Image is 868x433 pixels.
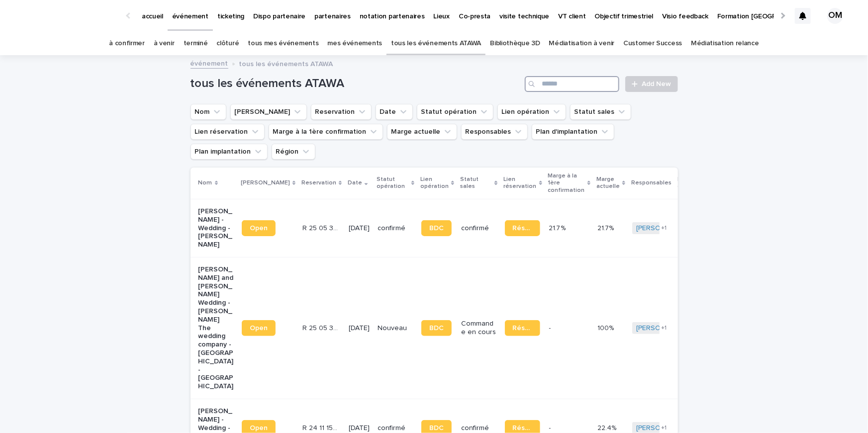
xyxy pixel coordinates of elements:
a: tous mes événements [248,32,318,55]
p: confirmé [461,424,496,433]
span: Add New [642,81,672,87]
span: Open [250,225,268,232]
button: Reservation [311,104,372,120]
p: 21.7 % [549,222,568,233]
a: [PERSON_NAME] [636,424,690,433]
p: [PERSON_NAME] and [PERSON_NAME] Wedding - [PERSON_NAME] The wedding company - [GEOGRAPHIC_DATA] -... [198,265,234,391]
button: Plan implantation [191,144,268,160]
p: - [549,422,553,433]
p: Date [348,177,362,188]
span: Open [250,425,268,432]
a: Add New [625,76,677,92]
p: [DATE] [349,324,370,333]
button: Statut opération [417,104,493,120]
tr: [PERSON_NAME] and [PERSON_NAME] Wedding - [PERSON_NAME] The wedding company - [GEOGRAPHIC_DATA] -... [191,257,831,399]
p: Nom [198,177,212,188]
p: [DATE] [349,224,370,233]
h1: tous les événements ATAWA [191,77,521,91]
button: Région [272,144,315,160]
span: BDC [429,425,444,432]
p: R 25 05 3506 [302,322,340,333]
a: Médiatisation à venir [549,32,615,55]
a: événement [191,57,228,69]
p: - [549,322,553,333]
p: [PERSON_NAME] - Wedding - [PERSON_NAME] [198,207,234,249]
p: [DATE] [349,424,370,433]
span: Réservation [513,425,532,432]
button: Marge à la 1ère confirmation [269,124,383,140]
button: Lien opération [497,104,566,120]
p: 22.4% [597,422,618,433]
span: + 1 [662,325,667,331]
p: Statut opération [377,174,408,192]
span: BDC [429,325,444,332]
span: Open [250,325,268,332]
button: Responsables [461,124,528,140]
p: [PERSON_NAME] [241,177,290,188]
p: Plan d'implantation [677,174,719,192]
tr: [PERSON_NAME] - Wedding - [PERSON_NAME]OpenR 25 05 3705R 25 05 3705 [DATE]confirméBDCconfirméRése... [191,199,831,257]
button: Marge actuelle [387,124,457,140]
p: confirmé [378,224,413,233]
a: mes événements [327,32,382,55]
p: R 25 05 3705 [302,222,340,233]
p: Marge à la 1ère confirmation [548,171,585,196]
button: Nom [191,104,226,120]
p: Nouveau [378,324,413,333]
img: Ls34BcGeRexTGTNfXpUC [20,6,116,26]
input: Search [525,76,619,92]
a: Réservation [505,220,540,236]
p: tous les événements ATAWA [239,58,333,69]
a: Bibliothèque 3D [490,32,540,55]
a: Open [242,220,276,236]
a: Médiatisation relance [691,32,759,55]
p: Commande en cours [461,320,496,337]
p: Lien réservation [504,174,537,192]
a: à confirmer [109,32,145,55]
p: Reservation [301,177,336,188]
p: R 24 11 1598 [302,422,340,433]
span: Réservation [513,325,532,332]
span: + 1 [662,425,667,431]
p: Lien opération [420,174,449,192]
a: Open [242,320,276,336]
div: OM [827,8,843,24]
p: confirmé [461,224,496,233]
p: confirmé [378,424,413,433]
a: [PERSON_NAME] [636,224,690,233]
button: Statut sales [570,104,631,120]
a: Customer Success [623,32,682,55]
a: à venir [154,32,175,55]
span: BDC [429,225,444,232]
a: BDC [421,320,452,336]
button: Lien Stacker [230,104,307,120]
a: Réservation [505,320,540,336]
a: clôturé [216,32,239,55]
button: Plan d'implantation [532,124,614,140]
a: [PERSON_NAME] [636,324,690,333]
button: Lien réservation [191,124,265,140]
p: Marge actuelle [596,174,620,192]
p: Statut sales [460,174,492,192]
a: BDC [421,220,452,236]
p: 21.7% [597,222,616,233]
span: + 1 [662,225,667,231]
span: Réservation [513,225,532,232]
a: terminé [184,32,208,55]
p: Responsables [631,177,672,188]
a: tous les événements ATAWA [391,32,481,55]
button: Date [376,104,413,120]
p: 100% [597,322,616,333]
